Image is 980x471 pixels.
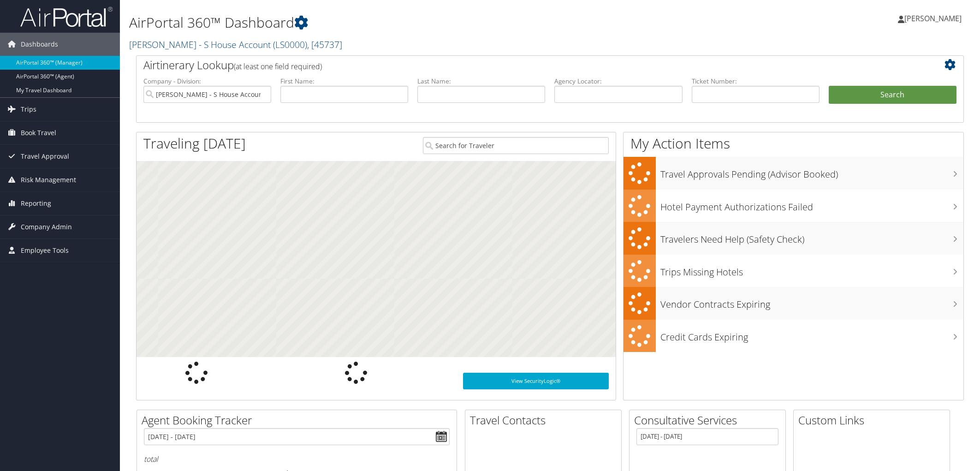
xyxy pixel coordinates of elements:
h3: Vendor Contracts Expiring [660,293,963,311]
a: View SecurityLogic® [463,373,609,389]
h3: Travel Approvals Pending (Advisor Booked) [660,163,963,181]
label: Agency Locator: [554,77,682,86]
h3: Hotel Payment Authorizations Failed [660,196,963,214]
h2: Travel Contacts [470,412,621,428]
h2: Agent Booking Tracker [142,412,457,428]
img: airportal-logo.png [20,6,113,28]
span: Employee Tools [21,239,69,262]
a: [PERSON_NAME] - S House Account [129,38,342,51]
h3: Travelers Need Help (Safety Check) [660,228,963,246]
label: Ticket Number: [692,77,820,86]
a: Hotel Payment Authorizations Failed [624,190,963,222]
a: Travel Approvals Pending (Advisor Booked) [624,157,963,190]
a: Credit Cards Expiring [624,320,963,352]
label: First Name: [280,77,408,86]
span: (at least one field required) [234,61,322,72]
a: [PERSON_NAME] [898,5,971,32]
span: Dashboards [21,33,58,56]
a: Travelers Need Help (Safety Check) [624,222,963,255]
button: Search [829,86,956,104]
h1: My Action Items [624,134,963,153]
span: Book Travel [21,121,56,144]
span: Company Admin [21,215,72,238]
h2: Custom Links [798,412,950,428]
span: Reporting [21,192,51,215]
h2: Airtinerary Lookup [143,57,888,73]
h3: Credit Cards Expiring [660,326,963,344]
span: Travel Approval [21,145,69,168]
h6: total [144,454,450,464]
a: Vendor Contracts Expiring [624,287,963,320]
a: Trips Missing Hotels [624,255,963,287]
span: Risk Management [21,168,76,191]
label: Company - Division: [143,77,271,86]
span: , [ 45737 ] [307,38,342,51]
h1: Traveling [DATE] [143,134,246,153]
h3: Trips Missing Hotels [660,261,963,279]
h1: AirPortal 360™ Dashboard [129,13,690,32]
span: [PERSON_NAME] [904,13,962,24]
span: Trips [21,98,36,121]
span: ( LS0000 ) [273,38,307,51]
input: Search for Traveler [423,137,609,154]
h2: Consultative Services [634,412,785,428]
label: Last Name: [417,77,545,86]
